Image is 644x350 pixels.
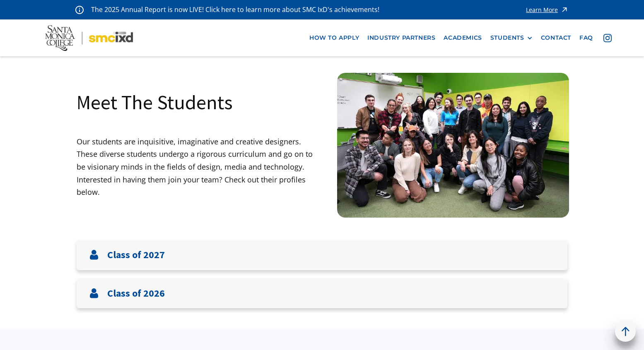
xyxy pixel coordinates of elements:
[490,34,533,41] div: STUDENTS
[526,4,569,15] a: Learn More
[45,25,133,51] img: Santa Monica College - SMC IxD logo
[75,5,84,14] img: icon - information - alert
[439,30,486,46] a: Academics
[89,288,99,298] img: User icon
[107,288,165,300] h3: Class of 2026
[77,89,233,115] h1: Meet The Students
[91,4,380,15] p: The 2025 Annual Report is now LIVE! Click here to learn more about SMC IxD's achievements!
[305,30,363,46] a: how to apply
[107,249,165,261] h3: Class of 2027
[77,135,322,199] p: Our students are inquisitive, imaginative and creative designers. These diverse students undergo ...
[537,30,575,46] a: contact
[526,7,558,13] div: Learn More
[490,34,524,41] div: STUDENTS
[615,321,636,342] a: back to top
[337,73,569,217] img: Santa Monica College IxD Students engaging with industry
[89,250,99,260] img: User icon
[560,4,569,15] img: icon - arrow - alert
[575,30,597,46] a: faq
[363,30,439,46] a: industry partners
[603,34,612,42] img: icon - instagram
